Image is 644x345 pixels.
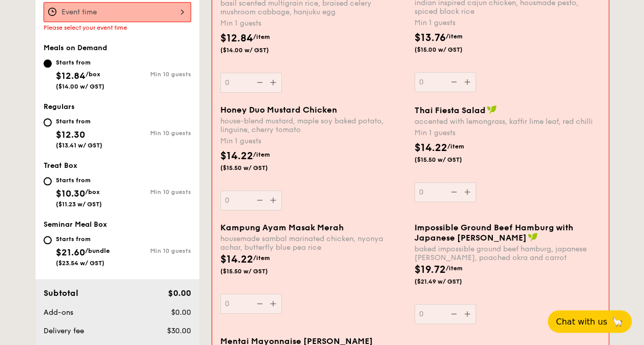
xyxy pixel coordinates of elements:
[414,277,484,286] span: ($21.49 w/ GST)
[56,70,86,81] span: $12.84
[117,247,191,254] div: Min 10 guests
[44,44,107,52] span: Meals on Demand
[171,308,191,317] span: $0.00
[528,232,538,242] img: icon-vegan.f8ff3823.svg
[414,18,600,28] div: Min 1 guests
[414,223,573,243] span: Impossible Ground Beef Hamburg with Japanese [PERSON_NAME]
[44,308,73,317] span: Add-ons
[414,105,486,115] span: Thai Fiesta Salad
[117,130,191,137] div: Min 10 guests
[44,288,78,298] span: Subtotal
[253,33,270,40] span: /item
[414,46,484,54] span: ($15.00 w/ GST)
[220,105,337,115] span: Honey Duo Mustard Chicken
[253,254,270,262] span: /item
[44,102,75,111] span: Regulars
[556,317,607,327] span: Chat with us
[85,188,100,196] span: /box
[487,105,497,114] img: icon-vegan.f8ff3823.svg
[56,247,85,258] span: $21.60
[220,267,290,275] span: ($15.50 w/ GST)
[44,59,52,68] input: Starts from$12.84/box($14.00 w/ GST)Min 10 guests
[220,164,290,172] span: ($15.50 w/ GST)
[220,117,406,134] div: house-blend mustard, maple soy baked potato, linguine, cherry tomato
[117,71,191,78] div: Min 10 guests
[56,235,110,243] div: Starts from
[414,128,600,138] div: Min 1 guests
[414,264,446,276] span: $19.72
[44,2,191,22] input: Event time
[44,177,52,185] input: Starts from$10.30/box($11.23 w/ GST)Min 10 guests
[220,223,344,232] span: Kampung Ayam Masak Merah
[220,253,253,266] span: $14.22
[414,156,484,164] span: ($15.50 w/ GST)
[56,201,102,208] span: ($11.23 w/ GST)
[56,117,102,125] div: Starts from
[447,143,464,150] span: /item
[253,151,270,158] span: /item
[56,176,102,184] div: Starts from
[414,142,447,154] span: $14.22
[44,236,52,244] input: Starts from$21.60/bundle($23.54 w/ GST)Min 10 guests
[56,129,85,140] span: $12.30
[56,83,105,90] span: ($14.00 w/ GST)
[220,234,406,252] div: housemade sambal marinated chicken, nyonya achar, butterfly blue pea rice
[446,33,463,40] span: /item
[414,117,600,126] div: accented with lemongrass, kaffir lime leaf, red chilli
[220,32,253,45] span: $12.84
[548,310,632,333] button: Chat with us🦙
[220,150,253,162] span: $14.22
[56,260,105,267] span: ($23.54 w/ GST)
[220,136,406,146] div: Min 1 guests
[117,188,191,196] div: Min 10 guests
[56,142,102,149] span: ($13.41 w/ GST)
[414,32,446,44] span: $13.76
[44,220,107,229] span: Seminar Meal Box
[85,247,110,254] span: /bundle
[44,118,52,126] input: Starts from$12.30($13.41 w/ GST)Min 10 guests
[168,288,191,298] span: $0.00
[414,245,600,262] div: baked impossible ground beef hamburg, japanese [PERSON_NAME], poached okra and carrot
[220,18,406,29] div: Min 1 guests
[44,161,77,170] span: Treat Box
[44,24,127,31] span: Please select your event time
[44,327,84,335] span: Delivery fee
[56,58,105,67] div: Starts from
[220,46,290,54] span: ($14.00 w/ GST)
[611,316,624,328] span: 🦙
[167,327,191,335] span: $30.00
[56,188,85,199] span: $10.30
[446,265,463,272] span: /item
[86,71,100,78] span: /box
